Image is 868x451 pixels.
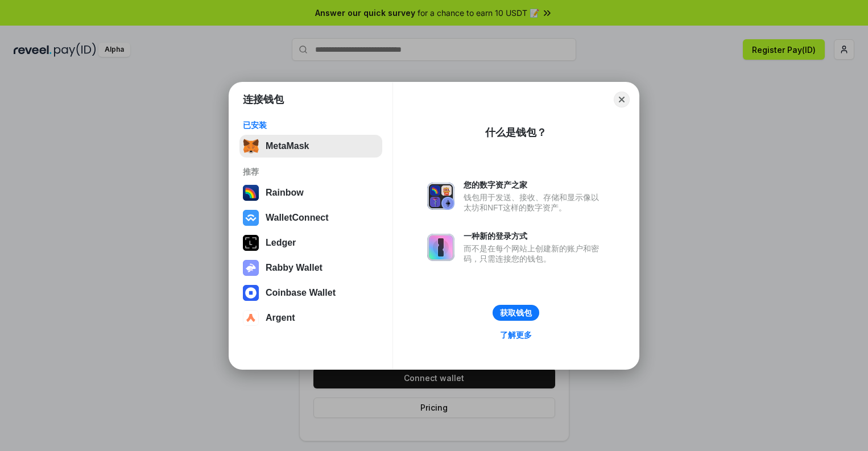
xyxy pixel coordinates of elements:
button: WalletConnect [239,206,382,229]
img: svg+xml,%3Csvg%20xmlns%3D%22http%3A%2F%2Fwww.w3.org%2F2000%2Fsvg%22%20fill%3D%22none%22%20viewBox... [427,234,454,261]
div: 一种新的登录方式 [464,231,605,241]
a: 了解更多 [493,328,539,342]
button: 获取钱包 [493,305,539,321]
div: 而不是在每个网站上创建新的账户和密码，只需连接您的钱包。 [464,243,605,264]
div: Coinbase Wallet [266,288,336,298]
button: Close [614,92,630,107]
h1: 连接钱包 [243,93,284,106]
div: Ledger [266,238,296,248]
button: Rabby Wallet [239,256,382,279]
div: 您的数字资产之家 [464,180,605,190]
img: svg+xml,%3Csvg%20width%3D%22120%22%20height%3D%22120%22%20viewBox%3D%220%200%20120%20120%22%20fil... [243,185,259,201]
img: svg+xml,%3Csvg%20width%3D%2228%22%20height%3D%2228%22%20viewBox%3D%220%200%2028%2028%22%20fill%3D... [243,210,259,226]
img: svg+xml,%3Csvg%20width%3D%2228%22%20height%3D%2228%22%20viewBox%3D%220%200%2028%2028%22%20fill%3D... [243,285,259,301]
div: MetaMask [266,141,309,151]
img: svg+xml,%3Csvg%20xmlns%3D%22http%3A%2F%2Fwww.w3.org%2F2000%2Fsvg%22%20width%3D%2228%22%20height%3... [243,235,259,251]
button: Coinbase Wallet [239,282,382,304]
button: Rainbow [239,181,382,204]
img: svg+xml,%3Csvg%20xmlns%3D%22http%3A%2F%2Fwww.w3.org%2F2000%2Fsvg%22%20fill%3D%22none%22%20viewBox... [243,260,259,276]
div: 什么是钱包？ [485,126,547,139]
div: 获取钱包 [500,308,532,318]
div: 推荐 [243,167,379,177]
div: 了解更多 [500,330,532,340]
div: Rainbow [266,188,304,198]
img: svg+xml,%3Csvg%20fill%3D%22none%22%20height%3D%2233%22%20viewBox%3D%220%200%2035%2033%22%20width%... [243,138,259,154]
div: Argent [266,313,295,323]
div: 已安装 [243,120,379,130]
button: MetaMask [239,135,382,158]
div: Rabby Wallet [266,263,323,273]
div: 钱包用于发送、接收、存储和显示像以太坊和NFT这样的数字资产。 [464,192,605,213]
button: Ledger [239,231,382,254]
div: WalletConnect [266,213,329,223]
img: svg+xml,%3Csvg%20xmlns%3D%22http%3A%2F%2Fwww.w3.org%2F2000%2Fsvg%22%20fill%3D%22none%22%20viewBox... [427,183,454,210]
img: svg+xml,%3Csvg%20width%3D%2228%22%20height%3D%2228%22%20viewBox%3D%220%200%2028%2028%22%20fill%3D... [243,310,259,326]
button: Argent [239,307,382,329]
